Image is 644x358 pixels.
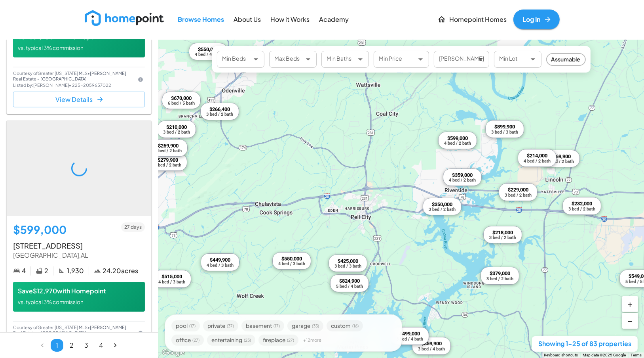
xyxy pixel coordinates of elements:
div: $210,000 [163,124,190,130]
span: pool [176,323,188,329]
div: 3 bed / 2 bath [489,235,516,240]
div: 3 bed / 2 bath [429,207,456,212]
span: Map data ©2025 Google [583,353,626,357]
div: $899,900 [491,124,518,130]
div: entertaining(23) [207,335,255,346]
p: Browse Homes [178,15,224,24]
div: 3 bed / 2 bath [505,193,532,197]
h5: $599,000 [13,222,66,237]
p: Listed by: [PERSON_NAME] • 225-2059657022 [13,82,133,89]
div: $515,000 [158,274,185,280]
a: Homepoint Homes [434,10,510,29]
div: 4 bed / 2 bath [444,141,471,145]
p: Academy [319,15,349,24]
button: IDX information is provided exclusively for consumers' personal, non-commercial use and may not b... [136,329,145,338]
div: $599,000 [444,135,471,141]
div: $266,400 [206,106,233,112]
div: $824,900 [336,278,363,284]
span: vs. typical 3% commission [18,44,84,51]
span: office [176,337,191,343]
div: fireplace(27) [258,335,298,346]
span: ( 23 ) [244,338,251,342]
div: 6 bed / 5 bath [167,101,194,105]
span: [PERSON_NAME] Real Estate - [GEOGRAPHIC_DATA] [13,325,126,335]
span: custom [331,323,351,329]
p: [STREET_ADDRESS] [13,240,145,251]
div: 3 bed / 2 bath [154,163,181,167]
button: − [622,313,638,329]
span: + 12 more [303,338,321,342]
div: 4 bed / 3 bath [278,262,305,266]
div: 3 bed / 3 bath [334,264,361,268]
span: ( 17 ) [189,324,196,328]
span: garage [292,323,310,329]
div: office(27) [171,335,204,346]
span: basement [246,323,272,329]
div: $379,000 [486,270,513,277]
p: Courtesy of Greater [US_STATE] MLS • [13,325,133,336]
span: [PERSON_NAME] Real Estate - [GEOGRAPHIC_DATA] [13,71,126,81]
p: How it Works [271,15,310,24]
a: Academy [316,10,352,28]
button: Keyboard shortcuts [544,352,578,358]
div: garage(33) [287,320,323,331]
p: Save $12,970 with Homepoint [18,287,140,296]
p: Homepoint Homes [450,15,507,24]
span: ( 27 ) [287,338,294,342]
span: Assumable [547,55,585,63]
p: 24.20 acres [103,266,138,276]
div: 3 bed / 2 bath [568,207,595,211]
div: 3 bed / 3 bath [491,130,518,134]
div: 4 bed / 2 bath [523,159,550,163]
a: Open this area in Google Maps (opens a new window) [160,348,186,358]
span: ( 33 ) [312,324,319,328]
p: Showing 1-25 of 83 properties [538,339,631,348]
p: 1,930 [67,266,84,276]
div: Assumable [546,53,586,66]
div: 3 bed / 2 bath [163,130,190,134]
span: 27 days [121,224,145,231]
a: How it Works [268,10,313,28]
nav: pagination navigation [35,339,123,352]
div: $499,000 [396,331,423,337]
a: Terms (opens in new tab) [631,353,642,357]
div: pool(17) [171,320,200,331]
span: ( 17 ) [274,324,280,328]
a: About Us [231,10,264,28]
p: 2 [44,266,48,276]
img: Google [160,348,186,358]
div: $359,000 [448,172,475,178]
div: 3 bed / 2 bath [154,149,181,153]
div: $359,900 [418,340,445,347]
p: Courtesy of Greater [US_STATE] MLS • [13,71,133,82]
a: Browse Homes [175,10,228,28]
div: $269,900 [154,142,181,149]
div: $229,000 [505,187,532,193]
button: Go to page 4 [95,339,107,352]
div: 3 bed / 2 bath [547,159,574,164]
a: Log In [513,10,560,29]
div: 4 bed / 2 bath [448,178,475,182]
p: [GEOGRAPHIC_DATA] , AL [13,251,145,260]
div: 4 bed / 3 bath [158,280,185,284]
p: 4 [22,266,26,276]
div: 3 bed / 2 bath [486,277,513,281]
div: 3 bed / 4 bath [418,347,445,351]
div: $670,000 [167,95,194,101]
button: Go to page 3 [80,339,93,352]
span: ( 16 ) [352,324,359,328]
span: ( 37 ) [227,324,234,328]
div: $279,900 [154,157,181,163]
div: $449,900 [207,257,234,263]
img: new_logo_light.png [85,10,164,26]
div: custom(16) [327,320,363,331]
div: $669,900 [547,153,574,159]
button: IDX information is provided exclusively for consumers' personal, non-commercial use and may not b... [136,75,145,84]
p: About Us [234,15,261,24]
div: 4 bed / 3 bath [207,263,234,267]
div: $350,000 [429,201,456,207]
div: $218,000 [489,229,516,235]
div: basement(17) [241,320,284,331]
button: page 1 [51,339,63,352]
span: fireplace [263,337,285,343]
